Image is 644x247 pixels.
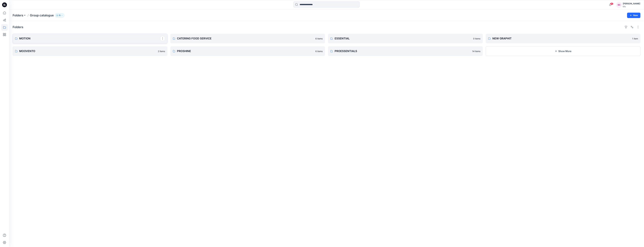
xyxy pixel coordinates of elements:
[486,46,641,56] button: Show More
[19,49,156,53] p: MOOVENTO
[328,46,483,56] a: PROESSENTIALS14 items
[616,2,622,8] div: SC
[19,36,160,41] p: MOTION
[315,50,323,53] p: 6 items
[59,14,60,17] p: 15
[13,13,23,17] a: Folders
[13,34,167,43] a: MOTION
[13,46,167,56] a: MOOVENTO2 items
[610,3,613,5] span: 16
[170,46,325,56] a: PROSHINE6 items
[328,34,483,43] a: ESSENTIAL0 items
[623,2,640,5] div: [PERSON_NAME]
[13,25,23,29] h4: Folders
[30,13,54,17] p: Group catalogue
[55,13,64,17] button: 15
[158,50,165,53] p: 2 items
[486,34,641,43] a: NEW GRAPHIT1 item
[177,36,314,41] p: CATERING FOOD SERVICE
[335,36,471,41] p: ESSENTIAL
[177,49,314,53] p: PROSHINE
[627,13,640,18] button: New
[473,37,480,40] p: 0 items
[492,36,630,41] p: NEW GRAPHIT
[632,37,638,40] p: 1 item
[170,34,325,43] a: CATERING FOOD SERVICE6 items
[472,50,480,53] p: 14 items
[335,49,470,53] p: PROESSENTIALS
[623,5,640,8] div: Elis
[315,37,323,40] p: 6 items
